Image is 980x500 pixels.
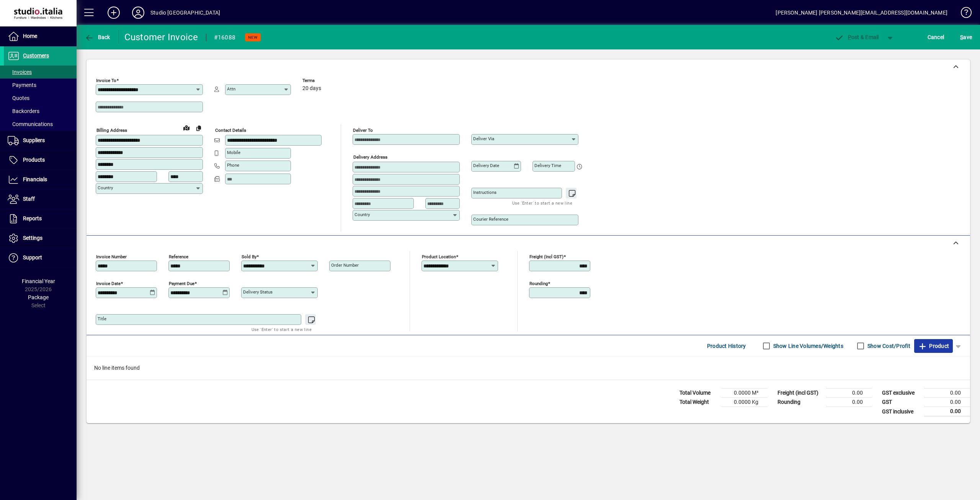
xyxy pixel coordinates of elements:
mat-label: Delivery status [243,289,273,295]
span: Staff [23,196,35,202]
mat-label: Reference [169,254,188,259]
mat-label: Phone [227,162,239,168]
a: Invoices [4,66,77,79]
a: Products [4,151,77,170]
td: 0.00 [826,389,872,398]
a: Settings [4,229,77,248]
td: Total Volume [676,389,722,398]
span: Payments [8,82,36,88]
span: P [848,34,851,40]
a: Backorders [4,105,77,118]
a: Knowledge Base [955,2,970,26]
a: View on map [180,121,193,134]
span: Home [23,33,37,39]
mat-label: Attn [227,86,235,92]
a: Payments [4,79,77,92]
span: Settings [23,235,42,241]
mat-hint: Use 'Enter' to start a new line [252,325,312,334]
mat-label: Deliver via [473,136,494,141]
span: Terms [302,78,348,83]
button: Product [914,339,953,353]
mat-label: Order number [331,262,359,268]
mat-label: Courier Reference [473,216,508,222]
mat-label: Product location [422,254,456,259]
td: GST exclusive [878,389,924,398]
div: #16088 [214,31,236,44]
button: Post & Email [831,30,883,44]
a: Communications [4,118,77,131]
span: NEW [248,35,258,40]
a: Staff [4,190,77,209]
span: Financials [23,176,47,182]
td: GST inclusive [878,407,924,416]
a: Home [4,27,77,46]
mat-label: Freight (incl GST) [529,254,563,259]
span: Support [23,254,42,261]
mat-label: Title [98,316,106,321]
span: ost & Email [835,34,879,40]
span: Reports [23,215,42,221]
td: 0.00 [826,398,872,407]
div: Studio [GEOGRAPHIC_DATA] [150,7,220,19]
span: Suppliers [23,137,45,143]
span: Package [28,294,49,300]
span: Customers [23,52,49,59]
button: Save [958,30,974,44]
mat-label: Delivery time [534,163,561,168]
mat-label: Invoice number [96,254,127,259]
mat-label: Delivery date [473,163,499,168]
td: 0.00 [924,389,970,398]
span: Invoices [8,69,32,75]
mat-hint: Use 'Enter' to start a new line [512,198,572,207]
app-page-header-button: Back [77,30,119,44]
div: Customer Invoice [124,31,198,43]
span: Product [918,340,949,352]
td: 0.0000 M³ [722,389,768,398]
td: 0.00 [924,407,970,416]
mat-label: Invoice To [96,78,116,83]
label: Show Cost/Profit [866,342,910,350]
mat-label: Deliver To [353,128,373,133]
td: Freight (incl GST) [774,389,826,398]
td: 0.0000 Kg [722,398,768,407]
label: Show Line Volumes/Weights [772,342,843,350]
button: Profile [126,6,150,20]
a: Reports [4,209,77,228]
a: Financials [4,170,77,189]
td: GST [878,398,924,407]
span: 20 days [302,85,321,92]
span: Products [23,157,45,163]
span: Cancel [928,31,944,43]
span: Back [85,34,110,40]
mat-label: Instructions [473,190,497,195]
a: Support [4,248,77,267]
span: Backorders [8,108,39,114]
td: 0.00 [924,398,970,407]
button: Back [83,30,112,44]
button: Cancel [926,30,946,44]
td: Total Weight [676,398,722,407]
mat-label: Country [354,212,370,217]
button: Add [101,6,126,20]
mat-label: Payment due [169,281,194,286]
div: No line items found [87,356,970,380]
td: Rounding [774,398,826,407]
mat-label: Sold by [242,254,256,259]
span: ave [960,31,972,43]
button: Copy to Delivery address [193,122,205,134]
span: Communications [8,121,53,127]
mat-label: Mobile [227,150,240,155]
mat-label: Invoice date [96,281,121,286]
span: S [960,34,963,40]
span: Product History [707,340,746,352]
button: Product History [704,339,749,353]
div: [PERSON_NAME] [PERSON_NAME][EMAIL_ADDRESS][DOMAIN_NAME] [776,7,947,19]
span: Quotes [8,95,29,101]
a: Quotes [4,92,77,105]
span: Financial Year [22,278,55,284]
mat-label: Rounding [529,281,548,286]
a: Suppliers [4,131,77,150]
mat-label: Country [98,185,113,190]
